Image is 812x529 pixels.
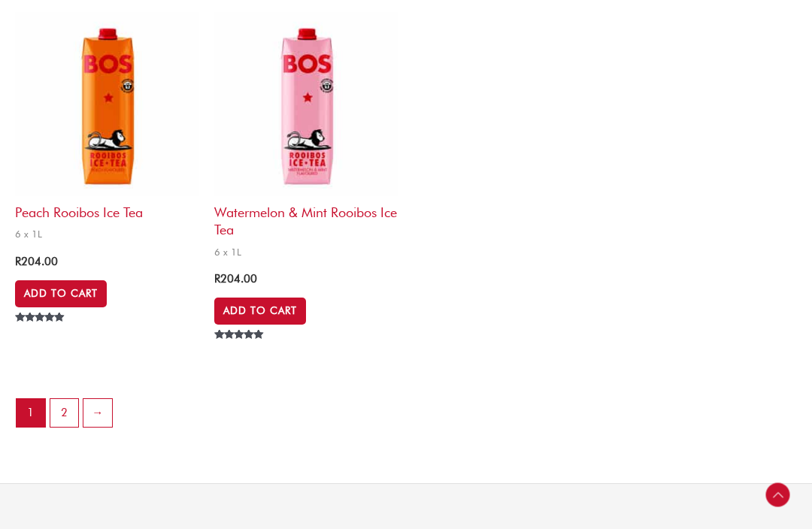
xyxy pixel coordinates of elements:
[15,313,67,356] span: Rated out of 5
[214,196,398,239] h2: Watermelon & Mint Rooibos Ice Tea
[15,12,199,196] img: Peach Rooibos Ice Tea
[214,330,266,373] span: Rated out of 5
[15,280,107,307] a: Add to cart: “Peach Rooibos Ice Tea”
[15,398,797,438] nav: Product Pagination
[15,196,199,221] h2: Peach Rooibos Ice Tea
[15,255,21,268] span: R
[50,399,79,428] a: Page 2
[17,399,45,428] span: Page 1
[15,228,199,240] span: 6 x 1L
[83,399,112,428] a: →
[214,246,398,258] span: 6 x 1L
[214,298,306,325] a: Add to cart: “Watermelon & Mint Rooibos Ice Tea”
[214,272,220,286] span: R
[214,12,398,263] a: Watermelon & Mint Rooibos Ice Tea6 x 1L
[214,12,398,196] img: Watermelon & Mint Rooibos Ice Tea
[15,255,58,268] bdi: 204.00
[214,272,257,286] bdi: 204.00
[15,12,199,246] a: Peach Rooibos Ice Tea6 x 1L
